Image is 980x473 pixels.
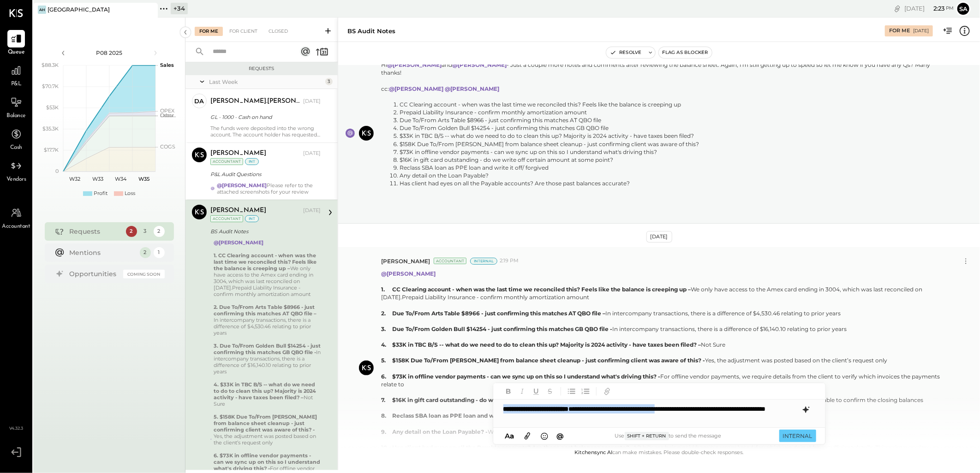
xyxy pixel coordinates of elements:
div: In intercompany transactions, there is a difference of $16,140.10 relating to prior years [214,343,321,375]
span: a [510,432,514,440]
li: Any detail on the Loan Payable? [400,171,943,179]
strong: @[PERSON_NAME] [387,61,442,68]
li: Due To/From Arts Table $8966 - just confirming this matches AT QBO file [400,116,943,124]
button: Aa [502,431,517,441]
div: int [245,215,259,222]
b: 8. Reclass SBA loan as PPE loan and write it off/ forgived [381,412,548,419]
button: Ordered List [580,385,592,397]
div: [PERSON_NAME] [210,149,266,158]
div: 2 [154,226,165,237]
div: 3 [140,226,151,237]
button: Add URL [601,385,613,397]
b: 2. Due To/From Arts Table $8966 - just confirming this matches AT QBO file – [381,310,605,317]
strong: @[PERSON_NAME] [214,239,263,246]
div: [DATE] [904,4,954,13]
div: We do not have access to the Gift Card report in POS, and hence we are unable to confirm the clos... [381,396,943,404]
a: Balance [0,94,32,120]
li: Due To/From Golden Bull $14254 - just confirming this matches GB QBO file [400,124,943,132]
div: Accountant [434,258,466,264]
div: Internal [470,258,497,265]
strong: @[PERSON_NAME] [445,85,499,92]
div: We do not have the details for Loan Payable, as all the balances pertain to old outstanding loans [381,428,943,436]
div: BS Audit Notes [347,27,395,35]
a: Accountant [0,204,32,231]
a: Queue [0,30,32,57]
div: [GEOGRAPHIC_DATA] [48,6,110,13]
span: Accountant [2,223,30,231]
button: INTERNAL [779,430,816,442]
b: 4. $33K in TBC B/S -- what do we need to do to clean this up? Majority is 2024 activity - have ta... [381,341,701,348]
text: W34 [115,176,127,182]
div: copy link [893,4,902,13]
strong: @[PERSON_NAME] [381,270,436,277]
li: Prepaid Liability Insurance - confirm monthly amortization amount [400,108,943,116]
b: 1. CC Clearing account - when was the last time we reconciled this? Feels like the balance is cre... [214,252,317,272]
div: AP bills are being paid from a personal card, for which we do not have sufficient details. This p... [381,443,943,459]
text: COGS [160,143,175,150]
div: – We have replied to the client on the same in the platform [381,412,943,420]
text: Occu... [160,112,176,118]
text: 0 [55,168,59,174]
strong: @[PERSON_NAME] [217,182,267,189]
div: 2 [140,247,151,258]
div: da [195,97,204,106]
text: W35 [138,176,149,182]
div: Not Sure [214,381,321,407]
li: $73K in offline vendor payments - can we sync up on this so I understand what's driving this? [400,148,943,156]
div: Requests [70,227,121,236]
button: Sa [956,1,971,16]
a: P&L [0,62,32,89]
a: Vendors [0,157,32,184]
li: Reclass SBA loan as PPE loan and write it off/ forgived [400,164,943,171]
div: Please refer to the attached screenshots for your review [217,182,321,195]
div: [PERSON_NAME].[PERSON_NAME] [210,97,301,106]
button: @ [554,430,567,442]
div: Accountant [210,158,243,165]
div: AH [38,6,46,14]
b: 7. $16K in gift card outstanding - do we write off certain amount at some point? - [381,396,617,403]
div: 1 [154,247,165,258]
div: 2 [126,226,137,237]
div: Requests [190,65,333,72]
span: @ [556,432,564,440]
div: Use to send the message [567,432,770,440]
div: Opportunities [70,269,119,278]
div: In intercompany transactions, there is a difference of $4,530.46 relating to prior years [214,304,321,336]
b: 9. Any detail on the Loan Payable? - [381,428,488,435]
a: Cash [0,125,32,152]
b: 3. Due To/From Golden Bull $14254 - just confirming this matches GB QBO file - [214,343,321,355]
div: P08 2025 [70,49,149,57]
button: Unordered List [566,385,578,397]
text: $53K [46,104,59,111]
text: $70.7K [42,83,59,89]
div: Yes, the adjustment was posted based on the client’s request only [381,356,943,364]
span: 2:19 PM [500,257,519,265]
div: Coming Soon [123,270,165,278]
div: For Client [225,27,262,36]
text: W32 [69,176,80,182]
button: Strikethrough [544,385,556,397]
div: GL - 1000 - Cash on hand [210,112,318,122]
div: In intercompany transactions, there is a difference of $4,530.46 relating to prior years [381,309,943,317]
b: 10. Has client had eyes on all the Payable accounts? Are those past balances accurate? - [381,444,633,451]
text: $88.3K [42,62,59,68]
strong: @[PERSON_NAME] [389,85,443,92]
text: Sales [160,62,174,68]
text: OPEX [160,107,175,114]
span: Vendors [6,176,26,184]
li: $158K Due To/From [PERSON_NAME] from balance sheet cleanup - just confirming client was aware of ... [400,140,943,148]
div: P&L Audit Questions [210,170,318,179]
button: Italic [516,385,528,397]
div: For Me [889,27,910,35]
b: 3. Due To/From Golden Bull $14254 - just confirming this matches GB QBO file - [381,325,612,332]
div: Last Week [209,78,323,86]
button: Bold [502,385,514,397]
div: The funds were deposited into the wrong account. The account holder has requested that the bank t... [210,125,321,138]
text: W33 [92,176,103,182]
button: Resolve [606,47,645,58]
div: For offline vendor payments, we require details from the client to verify which invoices the paym... [381,372,943,388]
div: We only have access to the Amex card ending in 3004, which was last reconciled on [DATE].Prepaid ... [214,252,321,297]
p: Hi and - Just a couple more notes and comments after reviewing the balance sheet. Again, I'm stil... [381,61,943,216]
div: [PERSON_NAME] [210,206,266,215]
text: $17.7K [44,147,59,153]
